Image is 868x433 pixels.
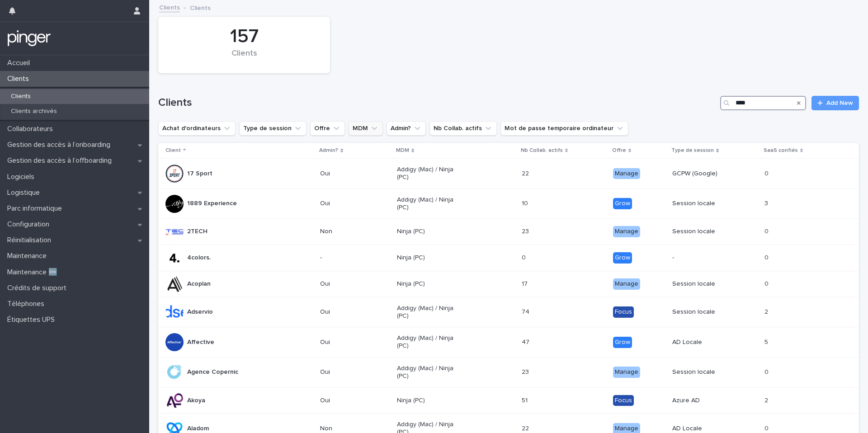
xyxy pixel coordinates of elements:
tr: AdservioOuiAddigy (Mac) / Ninja (PC)7474 FocusSession locale22 [158,297,859,327]
p: Nb Collab. actifs [521,146,563,155]
div: Manage [613,278,640,290]
p: Collaborateurs [4,125,60,133]
p: Offre [612,146,626,155]
p: 23 [522,226,531,235]
input: Search [720,96,806,110]
p: Non [320,425,385,433]
p: Type de session [671,146,714,155]
p: Ninja (PC) [397,228,462,235]
a: Clients [159,2,180,12]
tr: 17 SportOuiAddigy (Mac) / Ninja (PC)2222 ManageGCPW (Google)00 [158,159,859,189]
p: SaaS confiés [764,146,798,155]
p: Ninja (PC) [397,397,462,405]
p: 4colors. [187,254,211,262]
p: Addigy (Mac) / Ninja (PC) [397,196,462,212]
p: 0 [764,278,770,288]
p: Maintenance 🆕 [4,268,65,277]
div: Grow [613,252,632,264]
p: 0 [764,226,770,235]
p: Affective [187,339,214,346]
p: 10 [522,198,530,207]
p: Client [165,146,181,155]
p: Parc informatique [4,204,69,213]
div: Focus [613,306,634,318]
tr: AffectiveOuiAddigy (Mac) / Ninja (PC)4747 GrowAD Locale55 [158,327,859,358]
button: Offre [310,121,345,136]
div: Manage [613,168,640,179]
p: 23 [522,367,531,376]
p: Oui [320,368,385,376]
p: Maintenance [4,252,54,260]
p: Accueil [4,59,37,67]
div: Focus [613,395,634,406]
p: 2 [764,395,770,405]
span: Add New [826,100,853,106]
p: 1889 Experience [187,200,237,207]
p: Addigy (Mac) / Ninja (PC) [397,334,462,350]
p: Azure AD [672,397,737,405]
p: Crédits de support [4,284,74,292]
p: 17 Sport [187,170,212,178]
p: Logistique [4,188,47,197]
p: 5 [764,337,770,346]
tr: 2TECHNonNinja (PC)2323 ManageSession locale00 [158,219,859,245]
div: 157 [174,25,315,48]
div: Manage [613,367,640,378]
p: Téléphones [4,300,52,308]
p: Étiquettes UPS [4,315,62,324]
button: MDM [349,121,383,136]
img: mTgBEunGTSyRkCgitkcU [7,29,51,47]
p: Oui [320,339,385,346]
p: Configuration [4,220,57,229]
a: Add New [811,96,859,110]
button: Achat d'ordinateurs [158,121,236,136]
tr: AcoplanOuiNinja (PC)1717 ManageSession locale00 [158,271,859,297]
p: 22 [522,168,531,178]
p: AD Locale [672,339,737,346]
button: Type de session [239,121,307,136]
p: Oui [320,200,385,207]
p: 51 [522,395,529,405]
p: Akoya [187,397,205,405]
h1: Clients [158,96,717,109]
p: Agence Copernic [187,368,238,376]
p: Oui [320,170,385,178]
p: AD Locale [672,425,737,433]
div: Grow [613,198,632,209]
tr: AkoyaOuiNinja (PC)5151 FocusAzure AD22 [158,387,859,414]
p: 0 [522,252,528,262]
p: Ninja (PC) [397,280,462,288]
p: Oui [320,308,385,316]
p: Logiciels [4,173,42,181]
button: Nb Collab. actifs [429,121,497,136]
p: Oui [320,280,385,288]
div: Clients [174,49,315,68]
p: Adservio [187,308,213,316]
p: Addigy (Mac) / Ninja (PC) [397,166,462,181]
p: - [672,254,737,262]
p: Session locale [672,228,737,235]
p: 47 [522,337,531,346]
p: Clients [4,93,38,100]
p: MDM [396,146,409,155]
p: 0 [764,252,770,262]
tr: 1889 ExperienceOuiAddigy (Mac) / Ninja (PC)1010 GrowSession locale33 [158,188,859,219]
p: 0 [764,423,770,433]
button: Admin? [387,121,426,136]
div: Manage [613,226,640,237]
p: Addigy (Mac) / Ninja (PC) [397,365,462,380]
p: Clients archivés [4,108,64,115]
div: Grow [613,337,632,348]
p: Clients [4,75,36,83]
p: Session locale [672,308,737,316]
p: GCPW (Google) [672,170,737,178]
p: Acoplan [187,280,211,288]
p: 0 [764,168,770,178]
p: 22 [522,423,531,433]
p: Admin? [319,146,338,155]
p: Non [320,228,385,235]
p: Session locale [672,368,737,376]
p: 2 [764,306,770,316]
p: Réinitialisation [4,236,58,245]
